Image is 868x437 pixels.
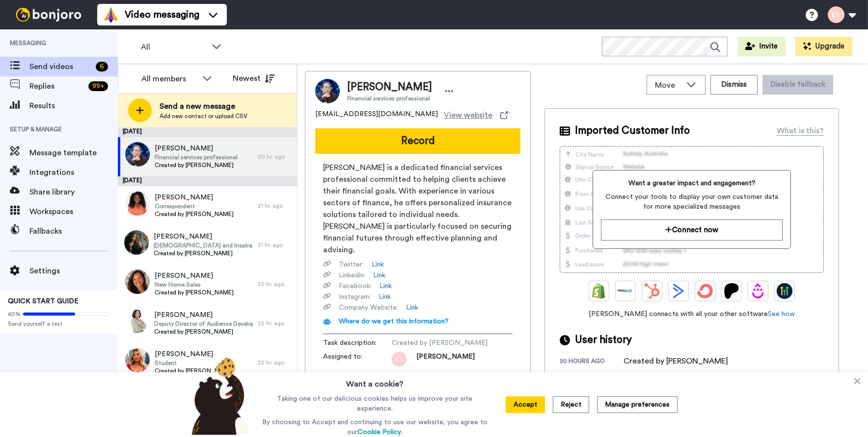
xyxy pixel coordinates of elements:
[347,80,432,95] span: [PERSON_NAME]
[444,109,492,121] span: View website
[560,357,624,367] div: 20 hours ago
[160,100,247,112] span: Send a new message
[560,309,824,319] span: [PERSON_NAME] connects with all your other software
[575,123,690,138] span: Imported Customer Info
[29,265,118,277] span: Settings
[125,191,150,216] img: d494684f-febd-4691-a600-087d031fef4a.jpg
[118,176,297,186] div: [DATE]
[154,249,253,257] span: Created by [PERSON_NAME]
[155,202,234,210] span: Correspondent
[762,75,833,95] button: Disable fallback
[155,210,234,218] span: Created by [PERSON_NAME]
[29,167,118,178] span: Integrations
[591,283,607,299] img: Shopify
[315,109,438,121] span: [EMAIL_ADDRESS][DOMAIN_NAME]
[416,352,475,366] span: [PERSON_NAME]
[141,41,207,53] span: All
[655,79,681,91] span: Move
[339,318,449,325] span: Where do we get this information?
[260,417,490,437] p: By choosing to Accept and continuing to use our website, you agree to our .
[12,8,85,22] img: bj-logo-header-white.svg
[155,281,234,289] span: New Home Sales
[406,303,418,313] a: Link
[125,269,150,294] img: 58c13bcd-bf98-42f0-b3c5-a858b8a0898d.jpg
[225,69,282,88] button: Newest
[601,192,782,212] span: Connect your tools to display your own customer data for more specialized messages
[29,206,118,218] span: Workspaces
[357,429,401,436] a: Cookie Policy
[315,79,340,103] img: Image of Dennis Singh
[155,161,238,169] span: Created by [PERSON_NAME]
[260,394,490,413] p: Taking one of our delicious cookies helps us improve your site experience.
[154,232,253,242] span: [PERSON_NAME]
[96,62,108,72] div: 6
[258,241,292,249] div: 21 hr. ago
[160,112,247,120] span: Add new contact or upload CSV
[125,8,199,22] span: Video messaging
[125,309,149,333] img: 17f0688f-cf3e-406c-ac60-f1ba680e1caf.jpg
[29,80,84,92] span: Replies
[380,281,392,291] a: Link
[141,73,197,85] div: All members
[124,230,149,255] img: 02237edc-8d88-4552-b63f-8d7dcc06f536.jpg
[155,349,234,359] span: [PERSON_NAME]
[392,338,488,348] span: Created by [PERSON_NAME]
[392,352,407,366] img: 99d46333-7e37-474d-9b1c-0ea629eb1775.png
[155,367,234,375] span: Created by [PERSON_NAME]
[575,333,632,347] span: User history
[183,357,255,435] img: bear-with-cookie.png
[777,283,792,299] img: GoHighLevel
[618,283,633,299] img: Ontraport
[795,37,852,56] button: Upgrade
[379,292,391,302] a: Link
[155,144,238,153] span: [PERSON_NAME]
[29,61,92,73] span: Send videos
[697,283,713,299] img: ConvertKit
[339,270,365,280] span: Linkedin :
[373,270,385,280] a: Link
[777,125,824,137] div: What is this?
[125,142,150,167] img: 16701b25-2bd5-429f-8a5f-b24741cd5705.jpg
[737,37,786,56] button: Invite
[601,219,782,241] button: Connect now
[323,162,513,256] span: [PERSON_NAME] is a dedicated financial services professional committed to helping clients achieve...
[155,359,234,367] span: Student
[624,355,728,367] div: Created by [PERSON_NAME]
[339,292,371,302] span: Instagram :
[347,95,432,102] span: Financial services professional
[8,298,79,305] span: QUICK START GUIDE
[444,109,508,121] a: View website
[258,319,292,327] div: 22 hr. ago
[724,283,739,299] img: Patreon
[339,260,364,269] span: Twitter :
[258,359,292,366] div: 22 hr. ago
[553,396,589,413] button: Reject
[118,127,297,137] div: [DATE]
[346,372,404,390] h3: Want a cookie?
[339,303,398,313] span: Company Website :
[88,81,108,91] div: 99 +
[258,153,292,161] div: 20 hr. ago
[29,225,118,237] span: Fallbacks
[339,281,372,291] span: Facebook :
[29,147,118,159] span: Message template
[154,320,253,328] span: Deputy Director of Audience Development
[154,310,253,320] span: [PERSON_NAME]
[155,153,238,161] span: Financial services professional
[103,7,119,23] img: vm-color.svg
[8,320,110,328] span: Send yourself a test
[597,396,678,413] button: Manage preferences
[155,271,234,281] span: [PERSON_NAME]
[768,311,795,317] a: See how
[315,128,520,154] button: Record
[710,75,758,95] button: Dismiss
[29,100,118,112] span: Results
[323,352,392,366] span: Assigned to:
[372,260,384,269] a: Link
[644,283,660,299] img: Hubspot
[154,242,253,249] span: [DEMOGRAPHIC_DATA] and Inspirational Music Group
[29,186,118,198] span: Share library
[750,283,766,299] img: Drip
[125,348,150,372] img: 949fbe4b-cd09-4c6b-85f3-a18d3058db8f.jpg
